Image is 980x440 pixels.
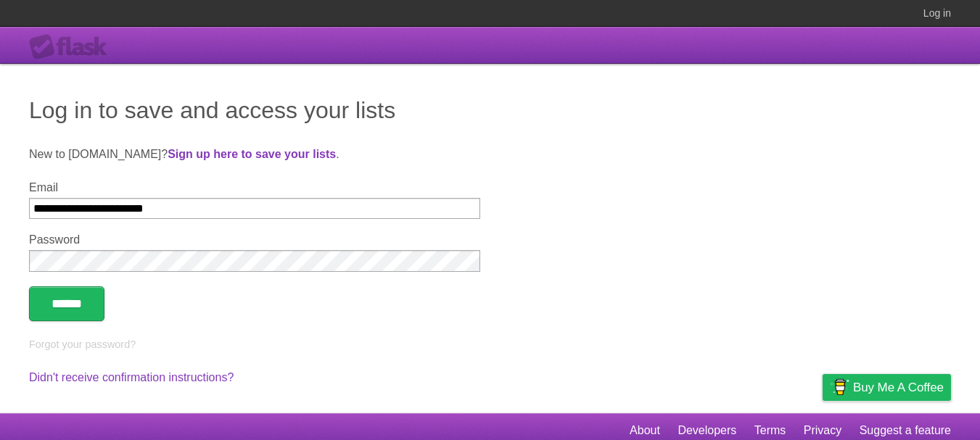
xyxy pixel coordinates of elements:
[168,148,336,160] a: Sign up here to save your lists
[830,375,849,399] img: Buy me a coffee
[29,181,480,194] label: Email
[29,146,951,163] p: New to [DOMAIN_NAME]? .
[853,375,944,400] span: Buy me a coffee
[29,233,480,246] label: Password
[823,374,951,401] a: Buy me a coffee
[29,339,136,350] a: Forgot your password?
[29,371,234,383] a: Didn't receive confirmation instructions?
[29,34,116,60] div: Flask
[29,93,951,128] h1: Log in to save and access your lists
